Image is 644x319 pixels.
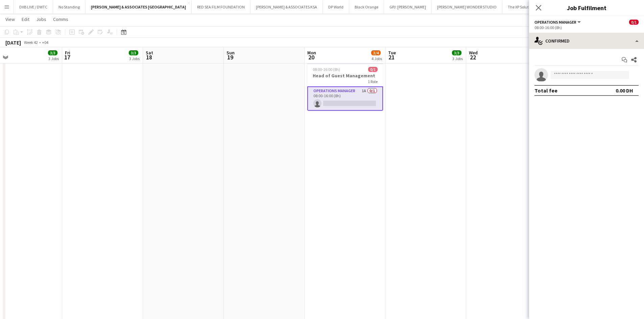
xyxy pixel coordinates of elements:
span: Comms [53,16,68,22]
button: [PERSON_NAME] & ASSOCIATES [GEOGRAPHIC_DATA] [86,0,192,14]
button: [PERSON_NAME] WONDER STUDIO [432,0,502,14]
button: [PERSON_NAME] & ASSOCIATES KSA [251,0,323,14]
button: Black Orange [349,0,384,14]
span: 21 [387,53,396,61]
span: Week 42 [22,40,39,45]
span: Wed [469,50,478,56]
div: +04 [42,40,48,45]
span: 18 [145,53,153,61]
div: 3 Jobs [452,56,463,61]
app-card-role: Operations Manager1A0/108:00-16:00 (8h) [307,86,383,111]
span: 3/3 [48,50,57,55]
div: 3 Jobs [129,56,140,61]
span: Sat [146,50,153,56]
div: Confirmed [529,33,644,49]
span: 17 [64,53,70,61]
span: Fri [65,50,70,56]
span: 3/4 [371,50,381,55]
div: 3 Jobs [48,56,59,61]
div: [DATE] [5,39,21,46]
h3: Head of Guest Management [307,73,383,79]
div: 4 Jobs [372,56,382,61]
a: Comms [50,15,71,24]
a: View [3,15,18,24]
button: DP World [323,0,349,14]
button: GPJ: [PERSON_NAME] [384,0,432,14]
span: 1 Role [368,79,378,84]
span: Edit [22,16,29,22]
div: 0.00 DH [616,87,633,94]
span: 3/3 [452,50,461,55]
span: Jobs [36,16,46,22]
span: 08:00-16:00 (8h) [313,67,340,72]
h3: Job Fulfilment [529,3,644,12]
a: Edit [19,15,32,24]
button: Operations Manager [534,20,582,25]
span: Mon [307,50,316,56]
button: RED SEA FILM FOUNDATION [192,0,251,14]
span: 22 [468,53,478,61]
span: Sun [226,50,235,56]
a: Jobs [33,15,49,24]
span: 20 [306,53,316,61]
span: 0/1 [368,67,378,72]
div: 08:00-16:00 (8h) [534,25,639,30]
span: Tue [388,50,396,56]
button: No Standing [53,0,86,14]
button: The XP Solutions KSA [502,0,549,14]
span: 19 [225,53,235,61]
span: 0/1 [629,20,639,25]
span: View [5,16,15,22]
app-job-card: 08:00-16:00 (8h)0/1Head of Guest Management1 RoleOperations Manager1A0/108:00-16:00 (8h) [307,63,383,111]
div: Total fee [534,87,557,94]
span: 3/3 [129,50,138,55]
button: DXB LIVE / DWTC [14,0,53,14]
span: Operations Manager [534,20,576,25]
